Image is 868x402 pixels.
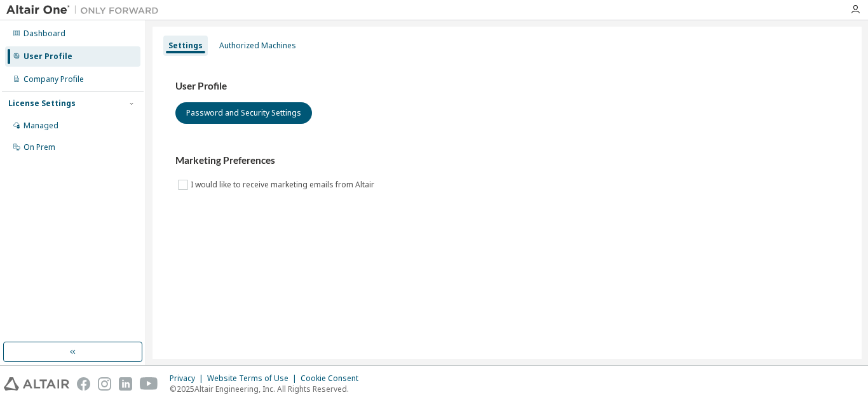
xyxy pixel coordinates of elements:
div: Managed [24,121,58,131]
h3: Marketing Preferences [175,154,839,167]
p: © 2025 Altair Engineering, Inc. All Rights Reserved. [170,384,366,394]
div: Authorized Machines [219,41,296,51]
div: Cookie Consent [301,373,366,384]
div: License Settings [8,98,76,109]
img: facebook.svg [77,377,90,391]
div: On Prem [24,142,55,152]
div: Privacy [170,373,207,384]
div: Settings [168,41,203,51]
div: Website Terms of Use [207,373,301,384]
h3: User Profile [175,80,839,93]
img: altair_logo.svg [4,377,69,391]
div: Dashboard [24,29,65,39]
img: youtube.svg [140,377,158,391]
img: Altair One [6,4,165,17]
div: Company Profile [24,74,84,84]
button: Password and Security Settings [175,102,312,124]
div: User Profile [24,51,72,62]
img: instagram.svg [98,377,111,391]
img: linkedin.svg [119,377,132,391]
label: I would like to receive marketing emails from Altair [191,177,377,192]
